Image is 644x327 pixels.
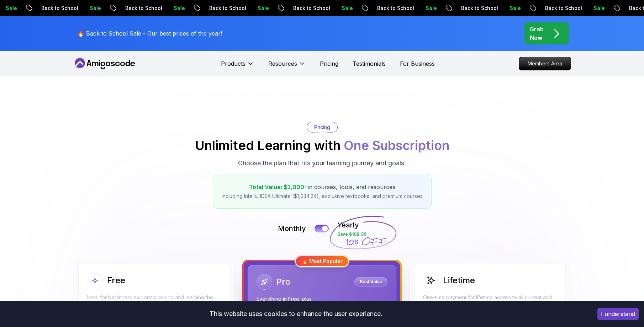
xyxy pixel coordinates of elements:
[281,5,330,12] p: Back to School
[519,57,571,70] a: Members Area
[355,278,386,285] p: Best Value
[246,5,269,12] p: Sale
[449,5,498,12] p: Back to School
[519,57,571,70] p: Members Area
[197,5,246,12] p: Back to School
[530,25,544,42] p: Grab Now
[423,294,557,308] p: One-time payment for lifetime access to all current and future courses.
[162,5,185,12] p: Sale
[257,295,387,302] p: Everything in Free, plus
[353,59,386,68] a: Testimonials
[77,29,222,38] p: 🔥 Back to School Sale - Our best prices of the year!
[582,5,605,12] p: Sale
[597,308,639,320] button: Accept cookies
[268,59,306,74] button: Resources
[365,5,414,12] p: Back to School
[5,306,587,322] div: This website uses cookies to enhance the user experience.
[414,5,437,12] p: Sale
[78,5,101,12] p: Sale
[443,275,475,286] h2: Lifetime
[276,276,290,288] h2: Pro
[278,224,306,234] p: Monthly
[320,59,338,68] a: Pricing
[107,275,125,286] h2: Free
[400,59,435,68] a: For Business
[87,294,221,308] p: Ideal for beginners exploring coding and learning the basics for free.
[330,5,353,12] p: Sale
[533,5,582,12] p: Back to School
[498,5,521,12] p: Sale
[114,5,162,12] p: Back to School
[221,59,246,68] p: Products
[268,59,297,68] p: Resources
[221,59,254,74] button: Products
[30,5,78,12] p: Back to School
